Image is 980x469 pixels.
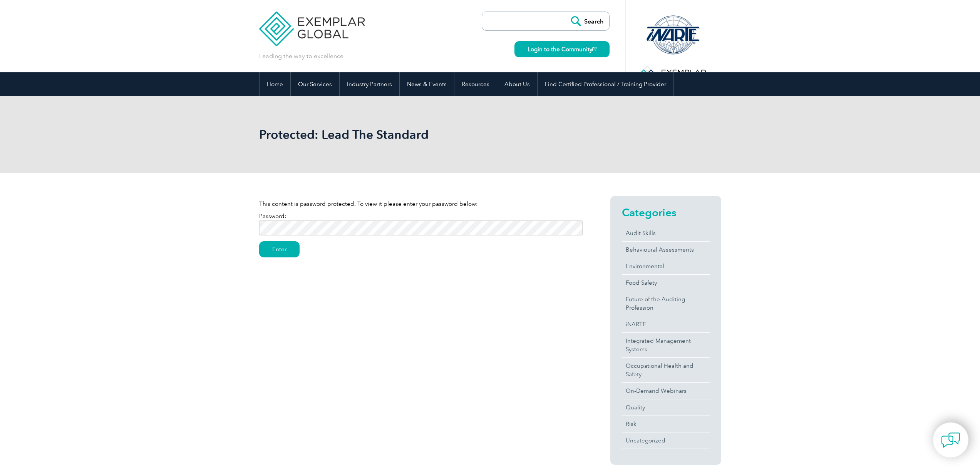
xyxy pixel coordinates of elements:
[622,242,710,258] a: Behavioural Assessments
[259,200,583,208] p: This content is password protected. To view it please enter your password below:
[259,241,300,257] input: Enter
[592,47,596,51] img: open_square.png
[259,220,583,235] input: Password:
[622,225,710,241] a: Audit Skills
[259,213,583,231] label: Password:
[567,12,609,30] input: Search
[259,52,343,60] p: Leading the way to excellence
[622,206,710,219] h2: Categories
[622,316,710,332] a: iNARTE
[400,72,454,96] a: News & Events
[340,72,399,96] a: Industry Partners
[622,399,710,416] a: Quality
[260,72,290,96] a: Home
[941,431,960,450] img: contact-chat.png
[622,291,710,316] a: Future of the Auditing Profession
[497,72,537,96] a: About Us
[622,275,710,291] a: Food Safety
[514,41,610,57] a: Login to the Community
[622,358,710,382] a: Occupational Health and Safety
[622,333,710,357] a: Integrated Management Systems
[538,72,673,96] a: Find Certified Professional / Training Provider
[622,432,710,449] a: Uncategorized
[259,127,555,142] h1: Protected: Lead The Standard
[291,72,339,96] a: Our Services
[454,72,497,96] a: Resources
[622,416,710,432] a: Risk
[622,383,710,399] a: On-Demand Webinars
[622,258,710,274] a: Environmental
